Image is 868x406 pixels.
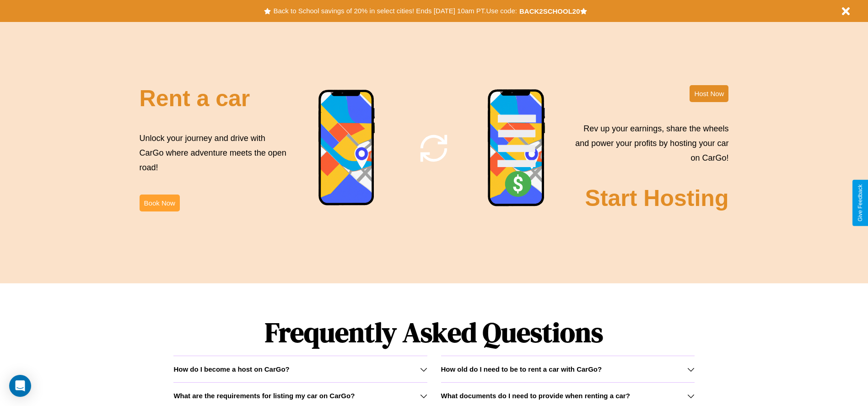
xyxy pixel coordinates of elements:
[690,85,728,102] button: Host Now
[585,185,729,211] h2: Start Hosting
[570,121,728,166] p: Rev up your earnings, share the wheels and power your profits by hosting your car on CarGo!
[441,365,602,373] h3: How old do I need to be to rent a car with CarGo?
[441,392,630,400] h3: What documents do I need to provide when renting a car?
[140,85,250,112] h2: Rent a car
[487,89,546,208] img: phone
[318,89,376,207] img: phone
[857,184,863,222] div: Give Feedback
[173,309,694,356] h1: Frequently Asked Questions
[9,375,31,397] div: Open Intercom Messenger
[519,7,580,15] b: BACK2SCHOOL20
[271,5,519,17] button: Back to School savings of 20% in select cities! Ends [DATE] 10am PT.Use code:
[173,392,355,400] h3: What are the requirements for listing my car on CarGo?
[140,195,180,211] button: Book Now
[140,131,290,175] p: Unlock your journey and drive with CarGo where adventure meets the open road!
[173,365,289,373] h3: How do I become a host on CarGo?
